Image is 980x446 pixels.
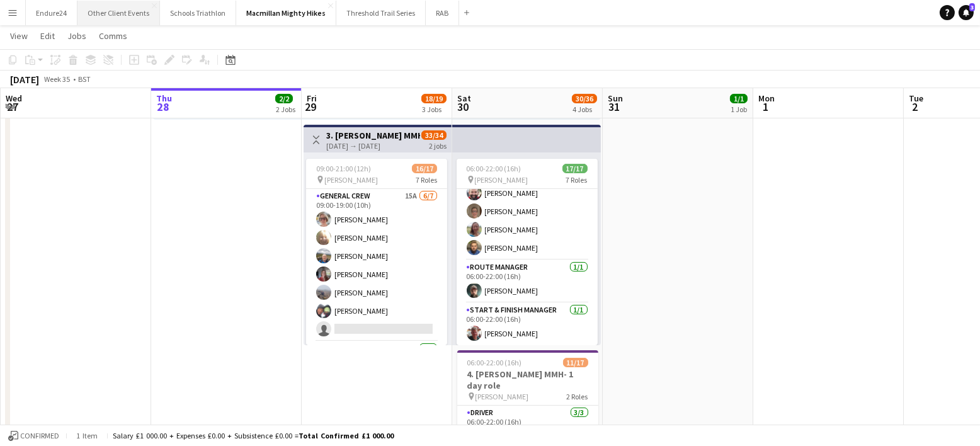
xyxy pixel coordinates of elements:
[305,100,317,114] span: 29
[275,94,293,103] span: 2/2
[467,164,521,173] span: 06:00-22:00 (16h)
[10,30,28,42] span: View
[457,260,598,303] app-card-role: Route Manager1/106:00-22:00 (16h)[PERSON_NAME]
[457,159,598,345] app-job-card: 06:00-22:00 (16h)17/17 [PERSON_NAME]7 RolesRoute Crew4/406:00-22:00 (16h)[PERSON_NAME][PERSON_NAM...
[156,93,172,104] span: Thu
[572,94,597,103] span: 30/36
[562,164,588,173] span: 17/17
[416,175,437,185] span: 7 Roles
[6,93,22,104] span: Wed
[324,175,378,185] span: [PERSON_NAME]
[336,1,426,25] button: Threshold Trail Series
[94,28,132,44] a: Comms
[306,189,447,341] app-card-role: General Crew15A6/709:00-19:00 (10h)[PERSON_NAME][PERSON_NAME][PERSON_NAME][PERSON_NAME][PERSON_NA...
[566,175,588,185] span: 7 Roles
[99,30,127,42] span: Comms
[42,74,73,84] span: Week 35
[113,431,394,440] div: Salary £1 000.00 + Expenses £0.00 + Subsistence £0.00 =
[67,30,86,42] span: Jobs
[476,392,529,401] span: [PERSON_NAME]
[326,130,420,141] h3: 3. [PERSON_NAME] MMH- 2 day role
[4,100,22,114] span: 27
[154,100,172,114] span: 28
[316,164,371,173] span: 09:00-21:00 (12h)
[608,93,623,104] span: Sun
[909,93,923,104] span: Tue
[35,28,60,44] a: Edit
[455,100,471,114] span: 30
[421,94,447,103] span: 18/19
[412,164,437,173] span: 16/17
[20,432,59,440] span: Confirmed
[567,392,588,401] span: 2 Roles
[606,100,623,114] span: 31
[421,130,447,140] span: 33/34
[907,100,923,114] span: 2
[731,105,747,114] div: 1 Job
[756,100,775,114] span: 1
[730,94,748,103] span: 1/1
[40,30,55,42] span: Edit
[429,140,447,151] div: 2 jobs
[573,105,596,114] div: 4 Jobs
[5,28,33,44] a: View
[457,93,471,104] span: Sat
[426,1,459,25] button: RAB
[6,429,61,443] button: Confirmed
[475,175,528,185] span: [PERSON_NAME]
[306,341,447,384] app-card-role: Lunch Manager1/1
[299,431,394,440] span: Total Confirmed £1 000.00
[457,303,598,346] app-card-role: Start & Finish Manager1/106:00-22:00 (16h)[PERSON_NAME]
[457,163,598,260] app-card-role: Route Crew4/406:00-22:00 (16h)[PERSON_NAME][PERSON_NAME][PERSON_NAME][PERSON_NAME]
[457,369,598,391] h3: 4. [PERSON_NAME] MMH- 1 day role
[276,105,295,114] div: 2 Jobs
[78,74,91,84] div: BST
[326,141,420,151] div: [DATE] → [DATE]
[306,159,447,345] app-job-card: 09:00-21:00 (12h)16/17 [PERSON_NAME]7 RolesGeneral Crew15A6/709:00-19:00 (10h)[PERSON_NAME][PERSO...
[959,5,974,20] a: 3
[72,431,102,440] span: 1 item
[236,1,336,25] button: Macmillan Mighty Hikes
[467,358,522,367] span: 06:00-22:00 (16h)
[77,1,160,25] button: Other Client Events
[422,105,446,114] div: 3 Jobs
[307,93,317,104] span: Fri
[62,28,91,44] a: Jobs
[758,93,775,104] span: Mon
[969,3,975,11] span: 3
[160,1,236,25] button: Schools Triathlon
[563,358,588,367] span: 11/17
[10,73,39,86] div: [DATE]
[26,1,77,25] button: Endure24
